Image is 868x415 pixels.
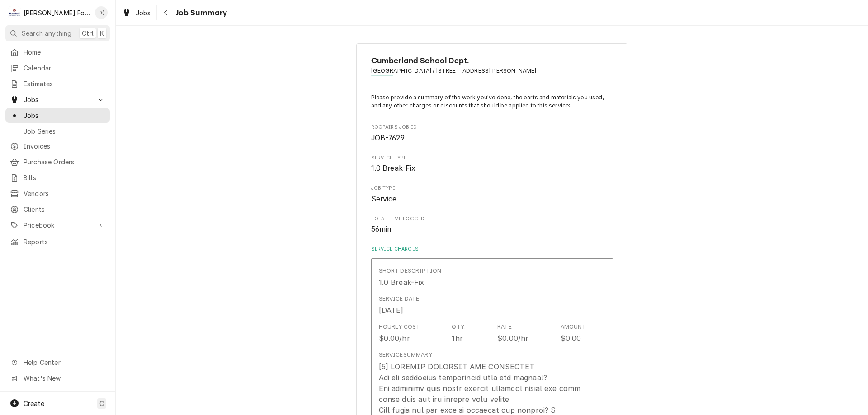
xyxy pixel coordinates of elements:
[8,6,21,19] div: Marshall Food Equipment Service's Avatar
[24,189,105,198] span: Vendors
[5,45,110,60] a: Home
[371,215,613,235] div: Total Time Logged
[561,333,581,344] div: $0.00
[24,373,104,383] span: What's New
[24,157,105,167] span: Purchase Orders
[371,215,613,223] span: Total Time Logged
[5,92,110,107] a: Go to Jobs
[497,333,528,344] div: $0.00/hr
[371,67,613,75] span: Address
[24,126,105,136] span: Job Series
[100,28,104,38] span: K
[24,173,105,182] span: Bills
[5,154,110,169] a: Purchase Orders
[371,154,613,174] div: Service Type
[173,7,227,19] span: Job Summary
[371,185,613,204] div: Job Type
[379,267,442,275] div: Short Description
[24,63,105,73] span: Calendar
[371,124,613,131] span: Roopairs Job ID
[371,154,613,162] span: Service Type
[379,333,410,344] div: $0.00/hr
[24,95,92,104] span: Jobs
[95,6,108,19] div: Derek Testa (81)'s Avatar
[118,5,155,20] a: Jobs
[24,358,104,367] span: Help Center
[371,225,392,233] span: 56min
[99,399,104,408] span: C
[24,141,105,151] span: Invoices
[5,218,110,233] a: Go to Pricebook
[371,55,613,67] span: Name
[5,108,110,123] a: Jobs
[5,139,110,154] a: Invoices
[5,234,110,249] a: Reports
[22,28,71,38] span: Search anything
[371,93,613,110] p: Please provide a summary of the work you've done, the parts and materials you used, and any other...
[371,163,613,174] span: Service Type
[371,55,613,82] div: Client Information
[371,194,613,205] span: Job Type
[379,295,420,303] div: Service Date
[95,6,108,19] div: D(
[452,333,462,344] div: 1hr
[5,170,110,185] a: Bills
[24,111,105,120] span: Jobs
[371,124,613,143] div: Roopairs Job ID
[136,8,151,18] span: Jobs
[24,79,105,89] span: Estimates
[371,224,613,235] span: Total Time Logged
[8,6,21,19] div: M
[371,164,416,173] span: 1.0 Break-Fix
[82,28,94,38] span: Ctrl
[371,246,613,253] label: Service Charges
[371,134,405,142] span: JOB-7629
[5,76,110,91] a: Estimates
[24,47,105,57] span: Home
[379,351,432,359] div: Service Summary
[5,355,110,370] a: Go to Help Center
[5,186,110,201] a: Vendors
[159,5,173,20] button: Navigate back
[371,133,613,144] span: Roopairs Job ID
[24,400,44,407] span: Create
[24,205,105,214] span: Clients
[371,195,397,203] span: Service
[24,220,92,230] span: Pricebook
[452,323,466,331] div: Qty.
[5,124,110,139] a: Job Series
[379,277,425,288] div: 1.0 Break-Fix
[379,323,420,331] div: Hourly Cost
[371,185,613,192] span: Job Type
[5,25,110,41] button: Search anythingCtrlK
[24,8,90,18] div: [PERSON_NAME] Food Equipment Service
[5,202,110,217] a: Clients
[5,61,110,75] a: Calendar
[497,323,512,331] div: Rate
[24,237,105,247] span: Reports
[379,305,404,316] div: [DATE]
[5,371,110,386] a: Go to What's New
[561,323,586,331] div: Amount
